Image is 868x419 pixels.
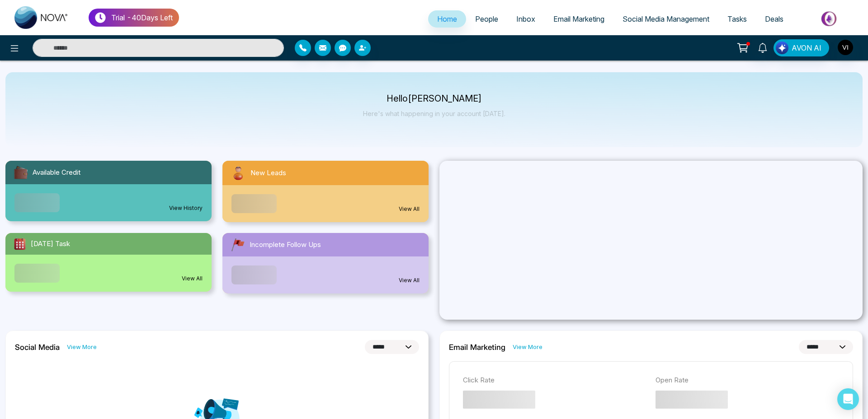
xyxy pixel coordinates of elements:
[776,42,788,54] img: Lead Flow
[111,12,173,23] p: Trial - 40 Days Left
[792,42,821,53] span: AVON AI
[428,10,466,28] a: Home
[613,10,718,28] a: Social Media Management
[250,168,286,178] span: New Leads
[656,375,839,386] p: Open Rate
[507,10,544,28] a: Inbox
[774,39,829,56] button: AVON AI
[169,204,203,212] a: View History
[553,14,604,23] span: Email Marketing
[399,276,420,284] a: View All
[756,10,793,28] a: Deals
[230,164,247,182] img: newLeads.svg
[513,343,542,351] a: View More
[449,343,505,352] h2: Email Marketing
[14,6,69,29] img: Nova CRM Logo
[544,10,613,28] a: Email Marketing
[437,14,457,23] span: Home
[217,233,434,293] a: Incomplete Follow UpsView All
[33,168,80,178] span: Available Credit
[182,275,203,283] a: View All
[837,388,859,410] div: Open Intercom Messenger
[217,161,434,222] a: New LeadsView All
[797,9,863,29] img: Market-place.gif
[31,239,70,249] span: [DATE] Task
[475,14,498,23] span: People
[363,110,505,117] p: Here's what happening in your account [DATE].
[623,14,709,23] span: Social Media Management
[230,237,246,253] img: followUps.svg
[727,14,747,23] span: Tasks
[250,240,321,250] span: Incomplete Follow Ups
[765,14,783,23] span: Deals
[516,14,535,23] span: Inbox
[399,205,420,213] a: View All
[718,10,756,28] a: Tasks
[13,237,27,251] img: todayTask.svg
[466,10,507,28] a: People
[13,164,29,181] img: availableCredit.svg
[67,343,97,351] a: View More
[838,40,853,55] img: User Avatar
[463,375,646,386] p: Click Rate
[363,95,505,102] p: Hello [PERSON_NAME]
[15,343,60,352] h2: Social Media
